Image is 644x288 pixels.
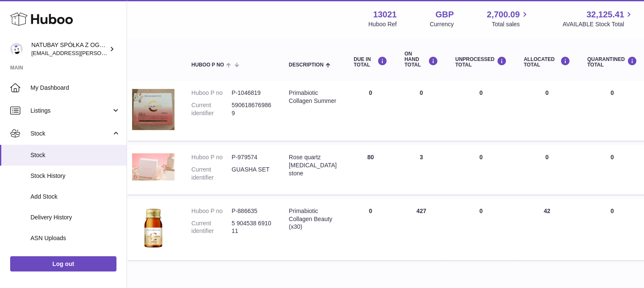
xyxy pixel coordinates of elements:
[396,145,447,194] td: 3
[132,89,174,130] img: product image
[487,9,530,28] a: 2,700.09 Total sales
[31,50,170,56] span: [EMAIL_ADDRESS][PERSON_NAME][DOMAIN_NAME]
[232,166,272,182] dd: GUASHA SET
[447,80,515,141] td: 0
[191,207,232,215] dt: Huboo P no
[515,80,579,141] td: 0
[132,153,174,180] img: product image
[586,9,624,20] span: 32,125.41
[191,62,224,68] span: Huboo P no
[30,151,120,159] span: Stock
[611,89,614,96] span: 0
[345,199,396,260] td: 0
[345,80,396,141] td: 0
[232,207,272,215] dd: P-886635
[562,9,634,28] a: 32,125.41 AVAILABLE Stock Total
[191,89,232,97] dt: Huboo P no
[232,101,272,117] dd: 5906186769869
[611,208,614,214] span: 0
[232,219,272,235] dd: 5 904538 691011
[447,199,515,260] td: 0
[404,51,438,68] div: ON HAND Total
[30,130,111,138] span: Stock
[396,80,447,141] td: 0
[132,207,174,249] img: product image
[10,256,116,271] a: Log out
[289,207,337,231] div: Primabiotic Collagen Beauty (x30)
[232,153,272,161] dd: P-979574
[515,199,579,260] td: 42
[30,172,120,180] span: Stock History
[487,9,520,20] span: 2,700.09
[435,9,453,20] strong: GBP
[30,84,120,92] span: My Dashboard
[368,20,397,28] div: Huboo Ref
[191,219,232,235] dt: Current identifier
[492,20,529,28] span: Total sales
[31,41,108,57] div: NATUBAY SPÓŁKA Z OGRANICZONĄ ODPOWIEDZIALNOŚCIĄ
[191,166,232,182] dt: Current identifier
[587,56,637,68] div: QUARANTINED Total
[30,107,111,115] span: Listings
[515,145,579,194] td: 0
[455,56,507,68] div: UNPROCESSED Total
[447,145,515,194] td: 0
[30,193,120,201] span: Add Stock
[611,154,614,161] span: 0
[562,20,634,28] span: AVAILABLE Stock Total
[430,20,454,28] div: Currency
[345,145,396,194] td: 80
[30,234,120,242] span: ASN Uploads
[191,101,232,117] dt: Current identifier
[354,56,387,68] div: DUE IN TOTAL
[289,153,337,177] div: Rose quartz [MEDICAL_DATA] stone
[10,43,23,55] img: kacper.antkowski@natubay.pl
[191,153,232,161] dt: Huboo P no
[373,9,397,20] strong: 13021
[30,213,120,222] span: Delivery History
[289,62,323,68] span: Description
[289,89,337,105] div: Primabiotic Collagen Summer
[232,89,272,97] dd: P-1046819
[524,56,570,68] div: ALLOCATED Total
[396,199,447,260] td: 427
